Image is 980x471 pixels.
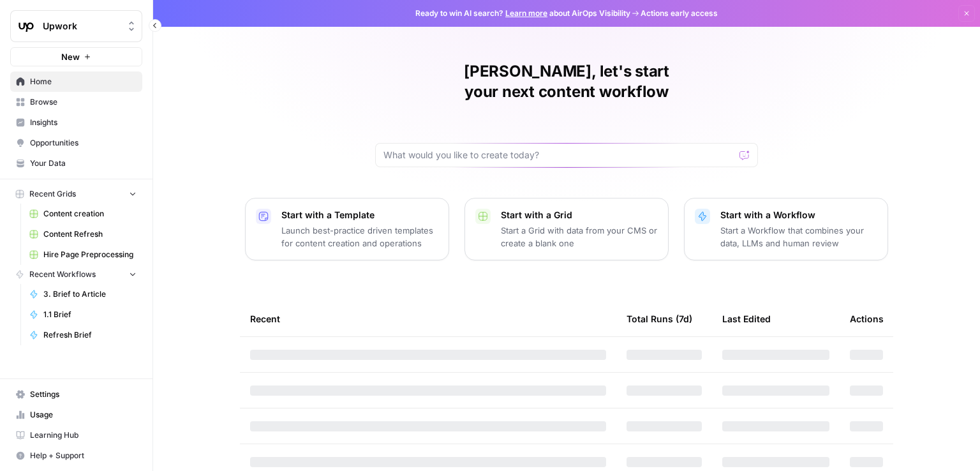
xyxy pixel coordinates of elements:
[641,8,718,19] span: Actions early access
[720,209,877,221] p: Start with a Workflow
[627,301,692,336] div: Total Runs (7d)
[29,188,76,200] span: Recent Grids
[24,284,142,304] a: 3. Brief to Article
[10,71,142,92] a: Home
[30,137,137,149] span: Opportunities
[10,133,142,153] a: Opportunities
[281,224,438,250] p: Launch best-practice driven templates for content creation and operations
[10,405,142,425] a: Usage
[684,198,888,260] button: Start with a WorkflowStart a Workflow that combines your data, LLMs and human review
[501,224,658,250] p: Start a Grid with data from your CMS or create a blank one
[30,450,137,461] span: Help + Support
[24,304,142,325] a: 1.1 Brief
[30,409,137,421] span: Usage
[383,149,734,161] input: What would you like to create today?
[30,158,137,169] span: Your Data
[30,117,137,128] span: Insights
[24,325,142,345] a: Refresh Brief
[415,8,630,19] span: Ready to win AI search? about AirOps Visibility
[30,389,137,400] span: Settings
[29,269,96,280] span: Recent Workflows
[15,15,38,38] img: Upwork Logo
[10,153,142,174] a: Your Data
[505,8,547,18] a: Learn more
[722,301,771,336] div: Last Edited
[43,249,137,260] span: Hire Page Preprocessing
[10,112,142,133] a: Insights
[10,92,142,112] a: Browse
[10,10,142,42] button: Workspace: Upwork
[43,20,120,33] span: Upwork
[720,224,877,250] p: Start a Workflow that combines your data, LLMs and human review
[501,209,658,221] p: Start with a Grid
[850,301,884,336] div: Actions
[30,76,137,87] span: Home
[43,309,137,320] span: 1.1 Brief
[10,425,142,445] a: Learning Hub
[43,288,137,300] span: 3. Brief to Article
[43,208,137,220] span: Content creation
[250,301,606,336] div: Recent
[30,430,137,441] span: Learning Hub
[24,224,142,244] a: Content Refresh
[24,204,142,224] a: Content creation
[43,228,137,240] span: Content Refresh
[10,184,142,204] button: Recent Grids
[375,61,758,102] h1: [PERSON_NAME], let's start your next content workflow
[281,209,438,221] p: Start with a Template
[30,96,137,108] span: Browse
[464,198,669,260] button: Start with a GridStart a Grid with data from your CMS or create a blank one
[10,265,142,284] button: Recent Workflows
[245,198,449,260] button: Start with a TemplateLaunch best-practice driven templates for content creation and operations
[43,329,137,341] span: Refresh Brief
[10,445,142,466] button: Help + Support
[10,384,142,405] a: Settings
[61,50,80,63] span: New
[24,244,142,265] a: Hire Page Preprocessing
[10,47,142,66] button: New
